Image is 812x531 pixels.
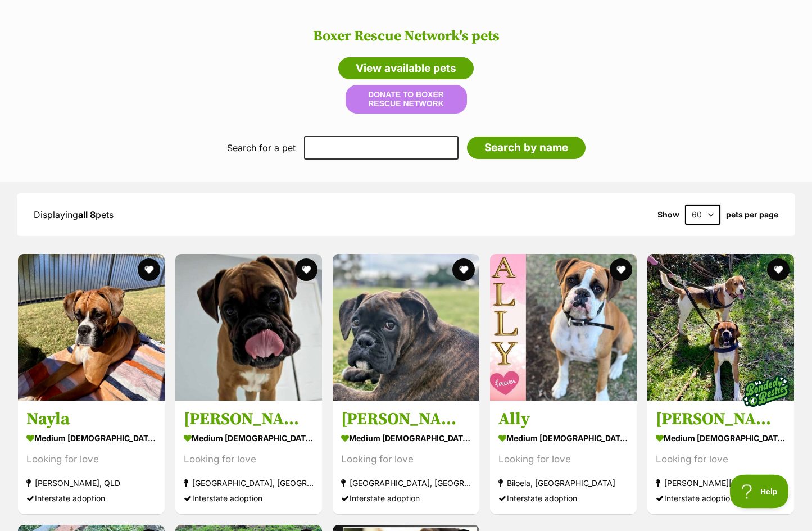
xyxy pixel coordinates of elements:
[26,452,156,467] div: Looking for love
[333,254,479,401] img: Baxter
[656,409,786,430] h3: [PERSON_NAME] & [PERSON_NAME]
[138,258,160,281] button: favourite
[175,254,322,401] img: Frank
[26,409,156,430] h3: Nayla
[227,143,296,153] label: Search for a pet
[18,400,165,514] a: Nayla medium [DEMOGRAPHIC_DATA] Dog Looking for love [PERSON_NAME], QLD Interstate adoption favou...
[452,258,475,281] button: favourite
[184,475,314,491] div: [GEOGRAPHIC_DATA], [GEOGRAPHIC_DATA]
[490,400,637,514] a: Ally medium [DEMOGRAPHIC_DATA] Dog Looking for love Biloela, [GEOGRAPHIC_DATA] Interstate adoptio...
[498,475,628,491] div: Biloela, [GEOGRAPHIC_DATA]
[26,491,156,506] div: Interstate adoption
[726,210,778,219] label: pets per page
[656,491,786,506] div: Interstate adoption
[341,452,471,467] div: Looking for love
[490,254,637,401] img: Ally
[657,210,679,219] span: Show
[498,430,628,446] div: medium [DEMOGRAPHIC_DATA] Dog
[78,209,96,220] strong: all 8
[18,254,165,401] img: Nayla
[467,137,586,159] input: Search by name
[656,430,786,446] div: medium [DEMOGRAPHIC_DATA] Dog
[341,475,471,491] div: [GEOGRAPHIC_DATA], [GEOGRAPHIC_DATA]
[498,452,628,467] div: Looking for love
[498,409,628,430] h3: Ally
[184,430,314,446] div: medium [DEMOGRAPHIC_DATA] Dog
[767,258,790,281] button: favourite
[647,400,794,514] a: [PERSON_NAME] & [PERSON_NAME] medium [DEMOGRAPHIC_DATA] Dog Looking for love [PERSON_NAME][GEOGRA...
[338,57,474,80] a: View available pets
[610,258,632,281] button: favourite
[647,254,794,401] img: Wally & Josie
[738,363,794,419] img: bonded besties
[26,430,156,446] div: medium [DEMOGRAPHIC_DATA] Dog
[498,491,628,506] div: Interstate adoption
[730,475,790,509] iframe: Help Scout Beacon - Open
[656,475,786,491] div: [PERSON_NAME][GEOGRAPHIC_DATA], [GEOGRAPHIC_DATA]
[341,430,471,446] div: medium [DEMOGRAPHIC_DATA] Dog
[341,409,471,430] h3: [PERSON_NAME]
[295,258,317,281] button: favourite
[346,85,467,113] button: Donate to Boxer Rescue Network
[34,209,114,220] span: Displaying pets
[333,400,479,514] a: [PERSON_NAME] medium [DEMOGRAPHIC_DATA] Dog Looking for love [GEOGRAPHIC_DATA], [GEOGRAPHIC_DATA]...
[11,28,801,45] h2: Boxer Rescue Network's pets
[341,491,471,506] div: Interstate adoption
[175,400,322,514] a: [PERSON_NAME] medium [DEMOGRAPHIC_DATA] Dog Looking for love [GEOGRAPHIC_DATA], [GEOGRAPHIC_DATA]...
[184,409,314,430] h3: [PERSON_NAME]
[184,452,314,467] div: Looking for love
[184,491,314,506] div: Interstate adoption
[26,475,156,491] div: [PERSON_NAME], QLD
[656,452,786,467] div: Looking for love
